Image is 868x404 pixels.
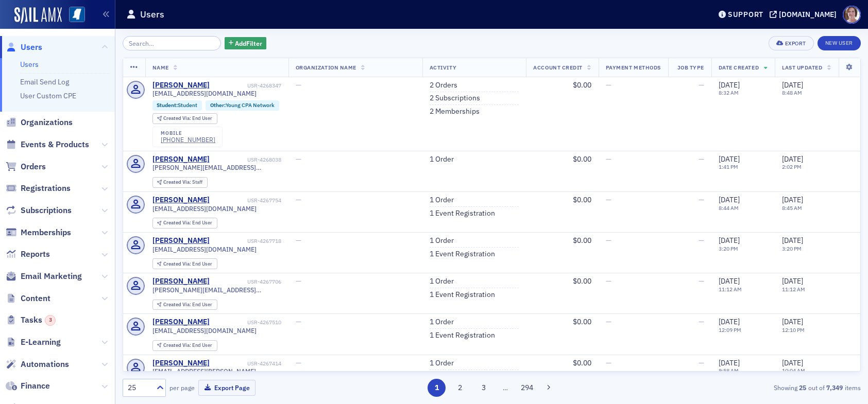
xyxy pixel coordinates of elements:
strong: 25 [797,383,808,392]
a: 1 Order [430,236,454,245]
div: USR-4267510 [211,319,281,326]
span: Subscriptions [21,205,72,216]
a: 1 Order [430,277,454,286]
span: [DATE] [719,236,740,245]
a: Organizations [6,117,73,128]
span: $0.00 [573,195,591,204]
span: Student : [157,101,178,109]
div: End User [163,343,212,348]
div: Other: [206,100,279,111]
div: Created Via: End User [152,113,217,124]
span: Finance [21,380,50,392]
span: [PERSON_NAME][EMAIL_ADDRESS][PERSON_NAME][DOMAIN_NAME] [152,164,281,171]
span: Add Filter [235,39,262,48]
a: Other:Young CPA Network [210,102,275,109]
span: [EMAIL_ADDRESS][DOMAIN_NAME] [152,327,257,335]
div: USR-4267718 [211,238,281,244]
span: [EMAIL_ADDRESS][PERSON_NAME][DOMAIN_NAME] [152,367,281,375]
span: [DATE] [782,317,803,326]
label: per page [169,383,195,392]
div: End User [163,116,212,121]
a: 2 Memberships [430,107,480,116]
a: Users [6,42,42,53]
a: Events & Products [6,139,89,150]
span: — [606,154,611,164]
span: Account Credit [533,64,582,71]
span: — [699,236,704,245]
span: [PERSON_NAME][EMAIL_ADDRESS][PERSON_NAME][DOMAIN_NAME] [152,286,281,294]
a: [PERSON_NAME] [152,359,210,368]
span: Organizations [21,117,73,128]
time: 8:32 AM [719,89,739,96]
span: Registrations [21,183,71,194]
div: End User [163,220,212,226]
span: Name [152,64,169,71]
span: Reports [21,249,50,260]
span: — [296,317,301,326]
span: Content [21,293,50,304]
span: [DATE] [719,154,740,164]
time: 3:20 PM [719,245,738,252]
span: Job Type [677,64,704,71]
span: Profile [843,6,861,24]
span: [DATE] [719,317,740,326]
a: Reports [6,249,50,260]
a: New User [818,36,861,50]
time: 8:44 AM [719,204,739,212]
span: — [606,317,611,326]
div: USR-4267414 [211,360,281,367]
div: 3 [45,315,56,326]
div: End User [163,261,212,267]
a: 1 Event Registration [430,290,495,300]
span: Email Marketing [21,271,82,282]
div: 25 [128,382,150,393]
a: Student:Student [157,102,197,109]
span: [DATE] [719,276,740,286]
span: [DATE] [719,80,740,90]
time: 11:12 AM [782,286,805,293]
span: Memberships [21,227,71,238]
span: Payment Methods [606,64,661,71]
div: Created Via: End User [152,300,217,310]
time: 9:58 AM [719,367,739,374]
div: Created Via: End User [152,218,217,229]
span: [DATE] [719,358,740,367]
div: USR-4267706 [211,278,281,285]
span: Date Created [719,64,759,71]
div: Staff [163,180,202,185]
a: [PERSON_NAME] [152,155,210,164]
span: [DATE] [782,236,803,245]
span: Created Via : [163,219,192,226]
span: $0.00 [573,276,591,286]
div: Showing out of items [622,383,861,392]
a: Email Send Log [20,77,69,86]
a: User Custom CPE [20,91,76,100]
span: Activity [430,64,456,71]
a: 1 Event Registration [430,209,495,218]
span: Created Via : [163,115,192,121]
span: Events & Products [21,139,89,150]
span: — [296,358,301,367]
span: Last Updated [782,64,822,71]
div: Student: [152,100,202,111]
span: — [296,236,301,245]
time: 12:10 PM [782,326,805,333]
a: [PERSON_NAME] [152,236,210,245]
time: 10:04 AM [782,367,805,374]
button: Export Page [198,380,256,396]
a: Users [20,60,39,69]
span: — [606,236,611,245]
button: 3 [474,379,492,397]
button: 1 [428,379,446,397]
a: Memberships [6,227,71,238]
a: Email Marketing [6,271,82,282]
span: Organization Name [296,64,356,71]
span: [DATE] [782,195,803,204]
a: 1 Order [430,196,454,205]
span: — [296,276,301,286]
div: USR-4268347 [211,82,281,89]
a: Finance [6,380,50,392]
span: — [699,154,704,164]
